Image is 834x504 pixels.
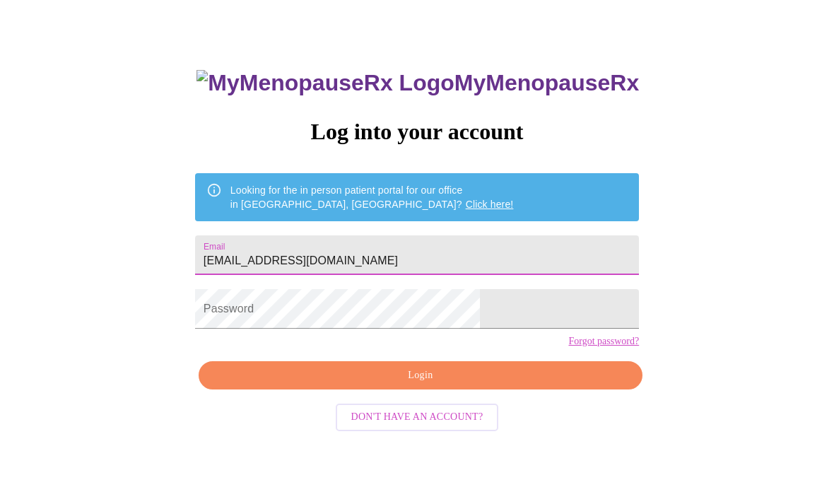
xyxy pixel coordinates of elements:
a: Click here! [466,199,514,210]
img: MyMenopauseRx Logo [196,70,454,96]
span: Don't have an account? [351,409,483,426]
h3: MyMenopauseRx [196,70,639,96]
button: Don't have an account? [336,404,499,431]
a: Don't have an account? [332,410,503,422]
h3: Log into your account [195,119,639,145]
button: Login [199,361,642,390]
span: Login [215,367,626,385]
div: Looking for the in person patient portal for our office in [GEOGRAPHIC_DATA], [GEOGRAPHIC_DATA]? [230,177,514,217]
a: Forgot password? [568,336,639,347]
